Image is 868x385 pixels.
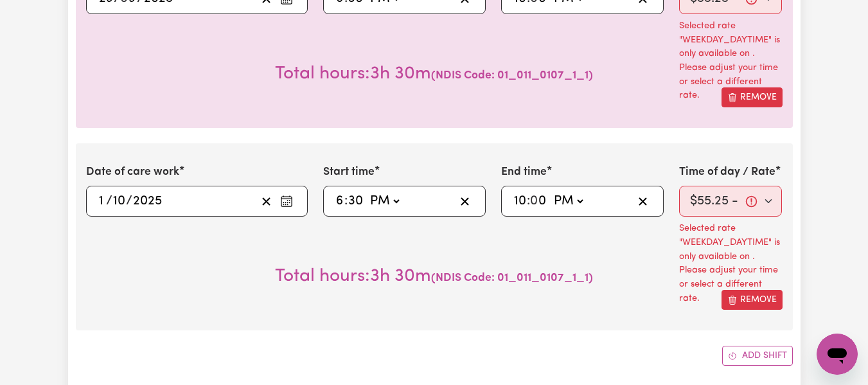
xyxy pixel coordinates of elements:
span: / [106,194,112,208]
span: ( 01_011_0107_1_1 ) [431,70,593,81]
span: / [126,194,132,208]
p: Selected rate "WEEKDAY_DAYTIME" is only available on . Please adjust your time or select a differ... [679,222,783,305]
label: Date of care work [86,164,179,181]
input: -- [98,192,107,211]
input: ---- [132,192,163,211]
span: : [527,194,530,208]
input: -- [513,192,527,211]
input: -- [348,192,364,211]
button: Remove this shift [722,87,783,107]
label: Start time [323,164,375,181]
span: : [344,194,348,208]
span: Total hours worked: 3 hours 30 minutes [275,65,431,83]
input: -- [335,192,344,211]
p: Selected rate "WEEKDAY_DAYTIME" is only available on . Please adjust your time or select a differ... [679,19,783,103]
span: ( 01_011_0107_1_1 ) [431,273,593,283]
span: Total hours worked: 3 hours 30 minutes [275,267,431,285]
strong: NDIS Code: [436,70,495,81]
button: Enter the date of care work [276,192,297,211]
iframe: Button to launch messaging window [817,334,858,375]
button: Remove this shift [722,290,783,310]
strong: NDIS Code: [436,273,495,283]
input: -- [531,192,547,211]
label: Time of day / Rate [679,164,775,181]
input: -- [112,192,126,211]
button: Add another shift [722,346,793,366]
button: Clear date [256,192,276,211]
span: 0 [530,195,538,208]
label: End time [501,164,547,181]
